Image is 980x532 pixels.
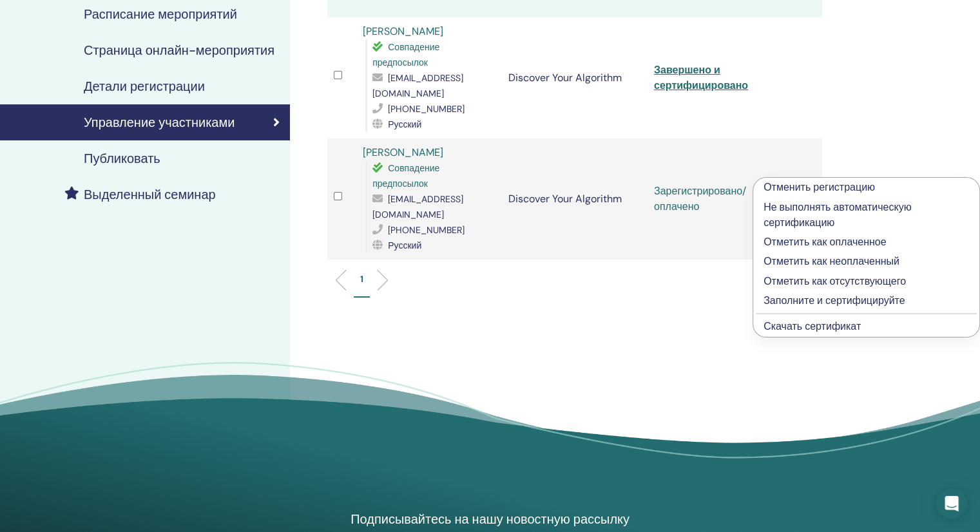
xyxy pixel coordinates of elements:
[84,187,216,202] h4: Выделенный семинар
[502,138,648,260] td: Discover Your Algorithm
[372,193,463,220] span: [EMAIL_ADDRESS][DOMAIN_NAME]
[360,272,363,286] p: 1
[84,151,160,166] h4: Публиковать
[341,511,639,527] h4: Подписывайтесь на нашу новостную рассылку
[363,24,443,38] a: [PERSON_NAME]
[764,180,969,195] p: Отменить регистрацию
[764,319,861,333] a: Скачать сертификат
[84,79,205,94] h4: Детали регистрации
[84,6,237,22] h4: Расписание мероприятий
[654,63,748,92] a: Завершено и сертифицировано
[388,119,421,130] span: Русский
[502,17,648,138] td: Discover Your Algorithm
[372,162,439,189] span: Совпадение предпосылок
[764,234,969,250] p: Отметить как оплаченное
[363,146,443,159] a: [PERSON_NAME]
[388,240,421,251] span: Русский
[372,72,463,99] span: [EMAIL_ADDRESS][DOMAIN_NAME]
[764,254,969,269] p: Отметить как неоплаченный
[936,488,967,519] div: Open Intercom Messenger
[764,274,969,289] p: Отметить как отсутствующего
[372,41,439,68] span: Совпадение предпосылок
[764,200,969,231] p: Не выполнять автоматическую сертификацию
[764,293,969,309] p: Заполните и сертифицируйте
[388,224,465,236] span: [PHONE_NUMBER]
[84,115,235,130] h4: Управление участниками
[388,103,465,115] span: [PHONE_NUMBER]
[84,43,274,58] h4: Страница онлайн-мероприятия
